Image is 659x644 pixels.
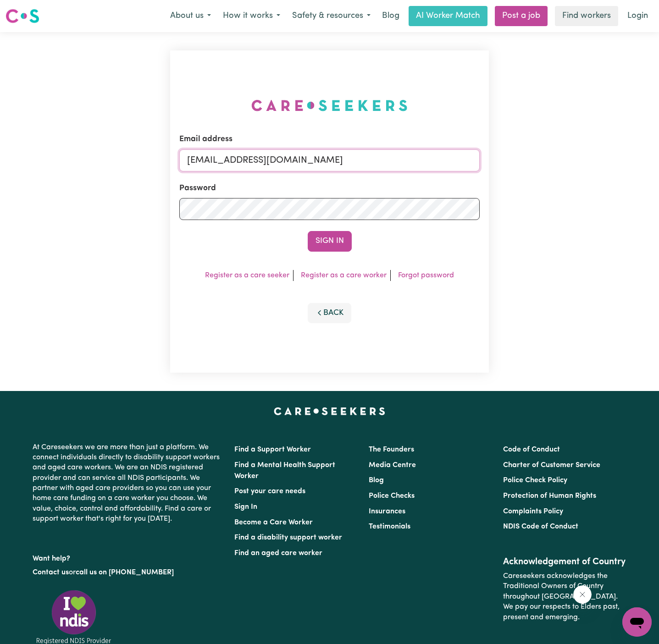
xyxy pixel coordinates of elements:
[234,462,335,480] a: Find a Mental Health Support Worker
[33,439,223,528] p: At Careseekers we are more than just a platform. We connect individuals directly to disability su...
[286,6,377,26] button: Safety & resources
[369,523,410,530] a: Testimonials
[234,446,311,453] a: Find a Support Worker
[369,508,405,515] a: Insurances
[308,231,352,251] button: Sign In
[503,508,563,515] a: Complaints Policy
[369,462,416,469] a: Media Centre
[234,550,322,557] a: Find an aged care worker
[76,569,174,576] a: call us on [PHONE_NUMBER]
[301,272,387,279] a: Register as a care worker
[217,6,286,26] button: How it works
[179,133,233,145] label: Email address
[6,6,55,14] span: Need any help?
[308,303,352,323] button: Back
[6,6,39,27] a: Careseekers logo
[234,488,305,495] a: Post your care needs
[573,585,592,604] iframe: Close message
[33,564,223,581] p: or
[369,492,415,500] a: Police Checks
[622,6,653,26] a: Login
[234,534,342,541] a: Find a disability support worker
[503,477,567,484] a: Police Check Policy
[503,523,578,530] a: NDIS Code of Conduct
[369,446,414,453] a: The Founders
[179,182,216,194] label: Password
[495,6,548,26] a: Post a job
[503,446,560,453] a: Code of Conduct
[555,6,618,26] a: Find workers
[234,519,313,526] a: Become a Care Worker
[398,272,454,279] a: Forgot password
[503,462,600,469] a: Charter of Customer Service
[409,6,487,26] a: AI Worker Match
[6,8,39,24] img: Careseekers logo
[274,407,385,415] a: Careseekers home page
[33,550,223,564] p: Want help?
[503,567,626,626] p: Careseekers acknowledges the Traditional Owners of Country throughout [GEOGRAPHIC_DATA]. We pay o...
[503,556,626,567] h2: Acknowledgement of Country
[179,149,480,171] input: Email address
[377,6,405,26] a: Blog
[33,569,69,576] a: Contact us
[164,6,217,26] button: About us
[205,272,289,279] a: Register as a care seeker
[503,492,596,500] a: Protection of Human Rights
[369,477,384,484] a: Blog
[622,607,652,637] iframe: Button to launch messaging window
[234,503,257,511] a: Sign In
